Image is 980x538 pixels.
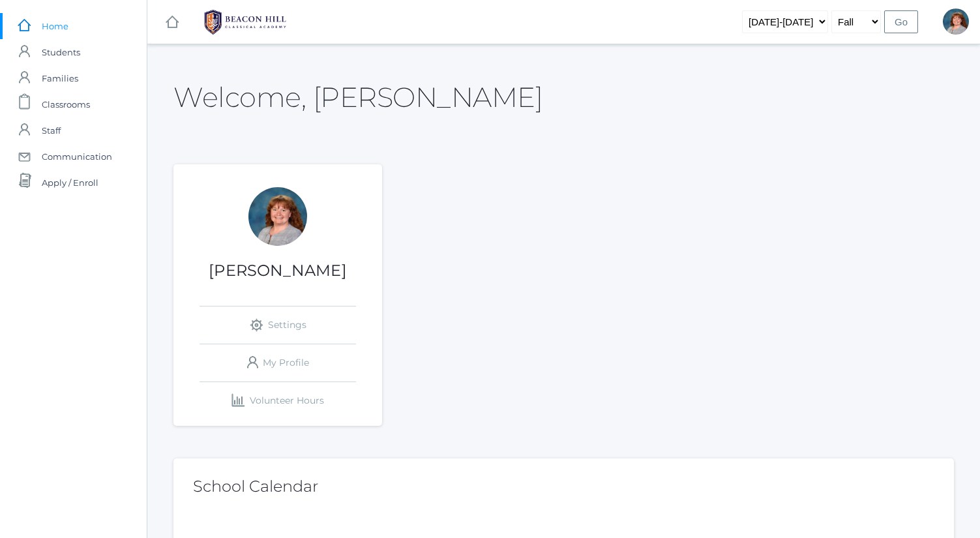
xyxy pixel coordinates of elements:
[196,6,294,38] img: BHCALogos-05-308ed15e86a5a0abce9b8dd61676a3503ac9727e845dece92d48e8588c001991.png
[943,8,969,35] div: Sarah Bence
[248,187,307,246] div: Sarah Bence
[42,117,61,143] span: Staff
[884,10,918,33] input: Go
[42,143,112,170] span: Communication
[42,170,98,196] span: Apply / Enroll
[200,382,356,419] a: Volunteer Hours
[42,39,80,65] span: Students
[193,478,934,495] h2: School Calendar
[173,262,382,279] h1: [PERSON_NAME]
[173,82,542,112] h2: Welcome, [PERSON_NAME]
[42,65,78,91] span: Families
[42,13,68,39] span: Home
[200,306,356,344] a: Settings
[42,91,90,117] span: Classrooms
[200,344,356,381] a: My Profile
